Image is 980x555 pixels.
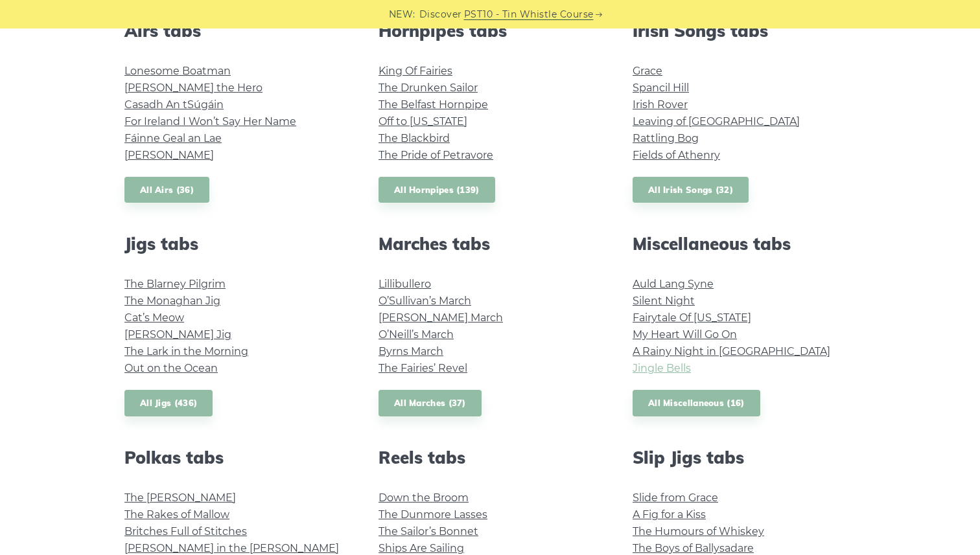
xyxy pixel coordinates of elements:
[633,447,856,468] h2: Slip Jigs tabs
[124,65,231,77] a: Lonesome Boatman
[379,311,503,324] a: [PERSON_NAME] March
[124,328,231,341] a: [PERSON_NAME] Jig
[464,7,594,22] a: PST10 - Tin Whistle Course
[633,492,718,504] a: Slide from Grace
[124,508,229,521] a: The Rakes of Mallow
[124,390,213,416] a: All Jigs (436)
[124,177,209,203] a: All Airs (36)
[633,508,706,521] a: A Fig for a Kiss
[379,390,482,416] a: All Marches (37)
[124,345,248,357] a: The Lark in the Morning
[389,7,415,22] span: NEW:
[633,177,749,203] a: All Irish Songs (32)
[379,295,471,307] a: O’Sullivan’s March
[633,542,754,554] a: The Boys of Ballysadare
[379,345,443,357] a: Byrns March
[633,65,662,77] a: Grace
[379,525,478,538] a: The Sailor’s Bonnet
[379,132,450,144] a: The Blackbird
[379,82,478,94] a: The Drunken Sailor
[633,345,830,357] a: A Rainy Night in [GEOGRAPHIC_DATA]
[633,525,764,538] a: The Humours of Whiskey
[633,98,688,111] a: Irish Rover
[124,542,339,554] a: [PERSON_NAME] in the [PERSON_NAME]
[124,132,222,144] a: Fáinne Geal an Lae
[124,525,247,538] a: Britches Full of Stitches
[633,311,751,324] a: Fairytale Of [US_STATE]
[379,508,487,521] a: The Dunmore Lasses
[633,328,737,341] a: My Heart Will Go On
[633,234,856,254] h2: Miscellaneous tabs
[124,115,296,128] a: For Ireland I Won’t Say Her Name
[124,447,347,468] h2: Polkas tabs
[379,115,467,128] a: Off to [US_STATE]
[379,177,495,203] a: All Hornpipes (139)
[633,115,800,128] a: Leaving of [GEOGRAPHIC_DATA]
[379,234,601,254] h2: Marches tabs
[379,65,452,77] a: King Of Fairies
[379,278,431,290] a: Lillibullero
[633,362,691,374] a: Jingle Bells
[379,362,467,374] a: The Fairies’ Revel
[379,149,493,161] a: The Pride of Petravore
[124,362,218,374] a: Out on the Ocean
[379,98,488,111] a: The Belfast Hornpipe
[124,234,347,254] h2: Jigs tabs
[633,82,689,94] a: Spancil Hill
[124,278,226,290] a: The Blarney Pilgrim
[124,311,184,324] a: Cat’s Meow
[124,98,224,111] a: Casadh An tSúgáin
[379,447,601,468] h2: Reels tabs
[379,492,469,504] a: Down the Broom
[633,132,699,144] a: Rattling Bog
[124,149,214,161] a: [PERSON_NAME]
[633,21,856,41] h2: Irish Songs tabs
[633,390,760,416] a: All Miscellaneous (16)
[124,492,236,504] a: The [PERSON_NAME]
[379,21,601,41] h2: Hornpipes tabs
[124,295,220,307] a: The Monaghan Jig
[633,278,714,290] a: Auld Lang Syne
[419,7,462,22] span: Discover
[124,82,262,94] a: [PERSON_NAME] the Hero
[379,328,454,341] a: O’Neill’s March
[379,542,464,554] a: Ships Are Sailing
[633,295,695,307] a: Silent Night
[633,149,720,161] a: Fields of Athenry
[124,21,347,41] h2: Airs tabs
